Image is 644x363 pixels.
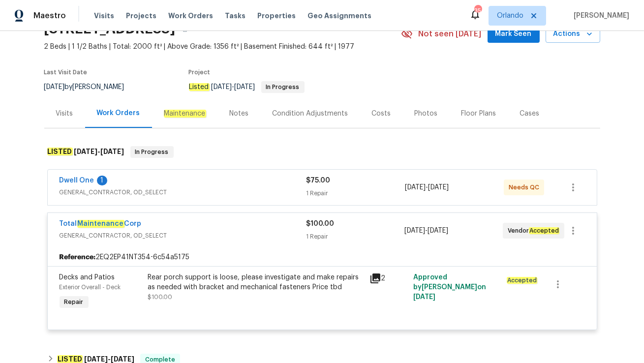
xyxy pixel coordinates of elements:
span: Actions [553,28,592,40]
span: In Progress [131,147,173,157]
span: Geo Assignments [307,11,371,21]
div: 35 [474,6,481,16]
div: Photos [415,109,438,119]
span: Work Orders [168,11,213,21]
a: TotalMaintenanceCorp [60,220,142,228]
span: [DATE] [235,84,255,91]
div: 2EQ2EP41NT354-6c54a5175 [48,248,597,266]
span: [DATE] [413,294,435,301]
button: Actions [546,25,600,43]
span: - [84,356,134,363]
span: Not seen [DATE] [419,29,482,39]
div: 1 Repair [306,232,404,242]
span: [DATE] [428,184,449,191]
em: Accepted [529,227,559,234]
span: - [212,84,255,91]
span: Mark Seen [495,28,532,40]
div: by [PERSON_NAME] [44,81,136,93]
h2: [STREET_ADDRESS] [44,24,176,34]
a: Dwell One [60,177,94,184]
div: Cases [520,109,540,119]
span: Orlando [497,11,523,21]
span: 2 Beds | 1 1/2 Baths | Total: 2000 ft² | Above Grade: 1356 ft² | Basement Finished: 644 ft² | 1977 [44,42,401,52]
div: Floor Plans [461,109,496,119]
span: [DATE] [101,148,124,155]
span: Project [189,69,211,75]
span: Projects [126,11,156,21]
em: LISTED [47,148,73,155]
em: Maintenance [77,220,124,228]
div: 1 [97,176,107,185]
b: Reference: [60,252,96,262]
span: - [405,182,449,192]
span: [DATE] [74,148,98,155]
span: Properties [257,11,296,21]
span: $75.00 [307,177,331,184]
span: [DATE] [111,356,134,363]
div: Condition Adjustments [273,109,348,119]
button: Mark Seen [488,25,540,43]
em: Maintenance [164,110,206,118]
span: [DATE] [84,356,108,363]
div: Work Orders [97,108,140,118]
em: LISTED [57,355,83,363]
span: Vendor [508,226,563,236]
span: $100.00 [148,294,173,300]
span: [PERSON_NAME] [570,11,629,21]
span: Exterior Overall - Deck [60,284,121,290]
div: Visits [56,109,73,119]
span: GENERAL_CONTRACTOR, OD_SELECT [60,187,307,197]
span: [DATE] [405,184,426,191]
span: In Progress [262,84,304,90]
span: Last Visit Date [44,69,88,75]
span: - [74,148,124,155]
span: Maestro [33,11,66,21]
span: Needs QC [509,182,543,192]
div: Notes [230,109,249,119]
span: Approved by [PERSON_NAME] on [413,274,486,301]
span: Repair [61,297,88,307]
span: [DATE] [212,84,232,91]
span: [DATE] [428,227,448,234]
div: Rear porch support is loose, please investigate and make repairs as needed with bracket and mecha... [148,272,364,292]
div: 2 [369,272,408,284]
div: Costs [372,109,391,119]
span: Decks and Patios [60,274,115,281]
span: [DATE] [44,84,65,91]
span: GENERAL_CONTRACTOR, OD_SELECT [60,231,306,241]
div: 1 Repair [307,188,405,198]
div: LISTED [DATE]-[DATE]In Progress [44,136,600,168]
span: Tasks [225,12,245,19]
em: Accepted [507,277,537,284]
span: [DATE] [404,227,425,234]
span: - [404,226,448,236]
span: Visits [94,11,114,21]
span: $100.00 [306,220,334,227]
em: Listed [189,83,210,91]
